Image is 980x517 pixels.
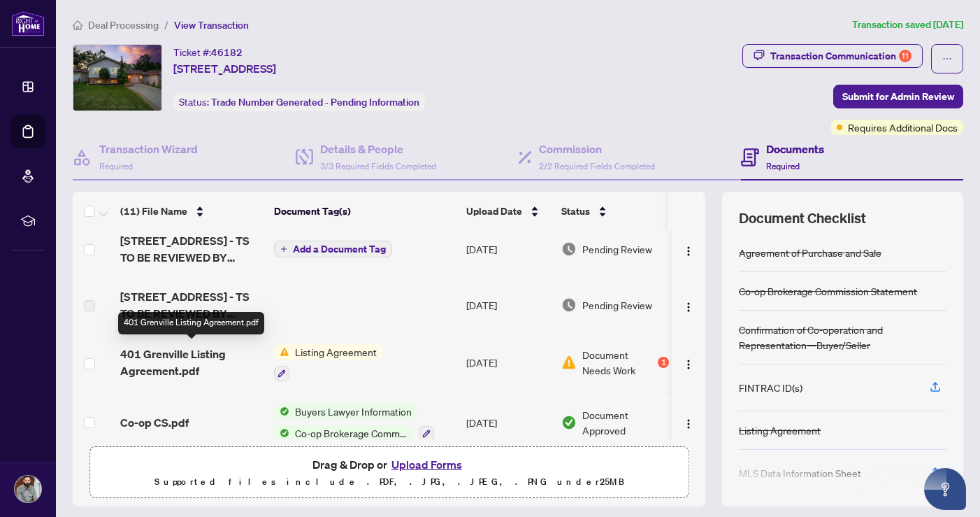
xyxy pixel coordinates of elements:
[268,192,461,231] th: Document Tag(s)
[677,411,700,434] button: Logo
[88,19,159,31] span: Deal Processing
[289,425,413,441] span: Co-op Brokerage Commission Statement
[173,44,243,60] div: Ticket #:
[942,54,952,64] span: ellipsis
[387,455,466,474] button: Upload Forms
[556,192,675,231] th: Status
[582,241,652,257] span: Pending Review
[677,351,700,374] button: Logo
[320,141,436,157] h4: Details & People
[466,204,522,219] span: Upload Date
[312,455,466,474] span: Drag & Drop or
[118,312,264,334] div: 401 Grenville Listing Agreement.pdf
[274,404,289,419] img: Status Icon
[11,10,45,36] img: logo
[683,418,694,430] img: Logo
[280,246,287,253] span: plus
[274,344,289,360] img: Status Icon
[848,120,958,135] span: Requires Additional Docs
[739,245,881,260] div: Agreement of Purchase and Sale
[461,277,556,333] td: [DATE]
[833,85,963,108] button: Submit for Admin Review
[15,476,41,502] img: Profile Icon
[658,357,669,368] div: 1
[742,44,923,68] button: Transaction Communication11
[461,333,556,393] td: [DATE]
[739,283,917,299] div: Co-op Brokerage Commission Statement
[683,245,694,256] img: Logo
[582,407,669,438] span: Document Approved
[677,294,700,316] button: Logo
[683,301,694,312] img: Logo
[842,85,954,108] span: Submit for Admin Review
[274,240,392,258] button: Add a Document Tag
[120,232,263,266] span: [STREET_ADDRESS] - TS TO BE REVIEWED BY [PERSON_NAME].pdf
[561,241,577,257] img: Document Status
[173,60,276,77] span: [STREET_ADDRESS]
[561,355,577,370] img: Document Status
[99,474,679,490] p: Supported files include .PDF, .JPG, .JPEG, .PNG under 25 MB
[739,380,802,395] div: FINTRAC ID(s)
[120,414,189,431] span: Co-op CS.pdf
[766,161,800,171] span: Required
[115,192,268,231] th: (11) File Name
[739,423,821,438] div: Listing Agreement
[274,344,382,382] button: Status IconListing Agreement
[461,192,556,231] th: Upload Date
[561,204,590,219] span: Status
[739,322,946,353] div: Confirmation of Co-operation and Representation—Buyer/Seller
[90,447,688,499] span: Drag & Drop orUpload FormsSupported files include .PDF, .JPG, .JPEG, .PNG under25MB
[120,346,263,379] span: 401 Grenville Listing Agreement.pdf
[211,96,419,108] span: Trade Number Generated - Pending Information
[289,344,382,360] span: Listing Agreement
[73,20,82,30] span: home
[174,19,249,31] span: View Transaction
[173,92,425,111] div: Status:
[99,141,198,157] h4: Transaction Wizard
[539,141,655,157] h4: Commission
[274,241,392,257] button: Add a Document Tag
[539,161,655,171] span: 2/2 Required Fields Completed
[461,392,556,453] td: [DATE]
[461,221,556,277] td: [DATE]
[293,244,386,254] span: Add a Document Tag
[899,50,911,62] div: 11
[274,404,434,441] button: Status IconBuyers Lawyer InformationStatus IconCo-op Brokerage Commission Statement
[582,347,655,378] span: Document Needs Work
[739,465,861,481] div: MLS Data Information Sheet
[683,359,694,370] img: Logo
[739,208,866,228] span: Document Checklist
[289,404,417,419] span: Buyers Lawyer Information
[677,238,700,260] button: Logo
[120,288,263,322] span: [STREET_ADDRESS] - TS TO BE REVIEWED BY [PERSON_NAME].pdf
[582,297,652,313] span: Pending Review
[99,161,133,171] span: Required
[73,45,161,111] img: IMG-S12261490_1.jpg
[120,204,187,219] span: (11) File Name
[561,297,577,313] img: Document Status
[320,161,436,171] span: 3/3 Required Fields Completed
[766,141,824,157] h4: Documents
[852,17,963,33] article: Transaction saved [DATE]
[770,45,911,67] div: Transaction Communication
[164,17,168,33] li: /
[211,46,243,59] span: 46182
[561,415,577,430] img: Document Status
[274,425,289,441] img: Status Icon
